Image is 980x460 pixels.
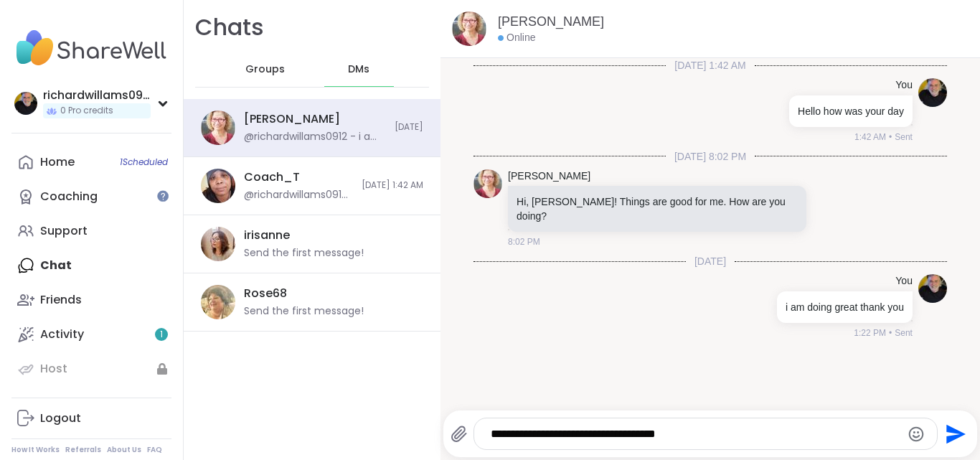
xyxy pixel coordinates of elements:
span: Sent [895,131,913,144]
img: https://sharewell-space-live.sfo3.digitaloceanspaces.com/user-generated/cd3f7208-5c1d-4ded-b9f4-9... [201,285,235,319]
a: Activity1 [11,317,171,352]
span: DMs [348,62,369,77]
div: Home [40,154,75,170]
span: • [889,327,892,339]
img: https://sharewell-space-live.sfo3.digitaloceanspaces.com/user-generated/f34a2956-7013-4a90-bb64-4... [473,169,502,198]
a: Logout [11,401,171,436]
span: 0 Pro credits [60,105,113,117]
h4: You [895,78,913,93]
img: https://sharewell-space-live.sfo3.digitaloceanspaces.com/user-generated/f34a2956-7013-4a90-bb64-4... [201,111,235,145]
div: Online [498,31,535,45]
div: Activity [40,327,84,342]
span: [DATE] [686,254,735,268]
div: @richardwillams0912 - i am doing great thank you [244,130,386,144]
a: About Us [107,445,141,455]
button: Emoji picker [908,426,925,443]
textarea: Type your message [491,427,896,441]
a: [PERSON_NAME] [498,13,604,31]
img: https://sharewell-space-live.sfo3.digitaloceanspaces.com/user-generated/9584dec1-ce56-4525-973c-0... [918,274,947,303]
img: https://sharewell-space-live.sfo3.digitaloceanspaces.com/user-generated/9584dec1-ce56-4525-973c-0... [918,78,947,107]
iframe: Spotlight [157,190,169,202]
div: Logout [40,410,81,426]
a: Home1Scheduled [11,145,171,179]
span: [DATE] [395,121,423,133]
span: 1:42 AM [854,131,886,144]
span: [DATE] 8:02 PM [666,149,755,164]
span: 1 Scheduled [120,156,168,168]
span: 1 [160,329,163,341]
p: Hi, [PERSON_NAME]! Things are good for me. How are you doing? [517,194,798,223]
div: Send the first message! [244,246,364,260]
p: i am doing great thank you [786,300,904,314]
span: 8:02 PM [508,235,540,248]
a: [PERSON_NAME] [508,169,590,184]
h1: Chats [195,11,264,44]
img: https://sharewell-space-live.sfo3.digitaloceanspaces.com/user-generated/f34a2956-7013-4a90-bb64-4... [452,11,486,46]
img: https://sharewell-space-live.sfo3.digitaloceanspaces.com/user-generated/be849bdb-4731-4649-82cd-d... [201,227,235,261]
img: richardwillams0912 [14,92,37,115]
h4: You [895,274,913,288]
a: Support [11,214,171,248]
div: [PERSON_NAME] [244,111,340,127]
span: [DATE] 1:42 AM [666,58,754,72]
img: https://sharewell-space-live.sfo3.digitaloceanspaces.com/user-generated/4f846c8f-9036-431e-be73-f... [201,169,235,203]
a: Referrals [65,445,101,455]
div: Friends [40,292,82,308]
div: Coaching [40,189,98,205]
span: 1:22 PM [854,327,886,339]
div: @richardwillams0912 - Hello how was your day [244,188,353,202]
div: richardwillams0912 [43,88,151,103]
a: Friends [11,283,171,317]
div: Coach_T [244,169,300,185]
a: Host [11,352,171,386]
span: Sent [895,327,913,339]
div: Rose68 [244,286,287,301]
span: [DATE] 1:42 AM [362,179,423,192]
a: Coaching [11,179,171,214]
div: Host [40,361,67,377]
span: Groups [245,62,285,77]
img: ShareWell Nav Logo [11,23,171,73]
div: irisanne [244,227,290,243]
a: FAQ [147,445,162,455]
a: How It Works [11,445,60,455]
button: Send [938,418,970,450]
div: Send the first message! [244,304,364,319]
div: Support [40,223,88,239]
span: • [889,131,892,144]
p: Hello how was your day [798,104,904,118]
